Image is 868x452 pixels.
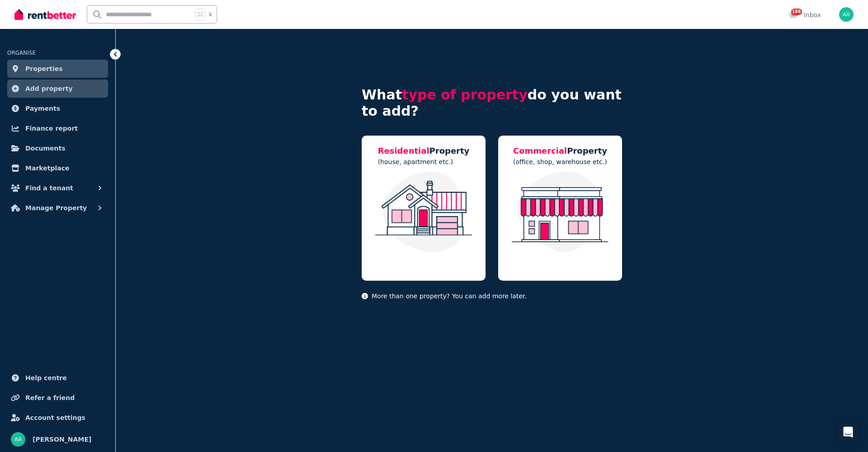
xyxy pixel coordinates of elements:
[25,392,75,403] span: Refer a friend
[7,179,108,197] button: Find a tenant
[791,9,802,15] span: 186
[378,145,470,157] h5: Property
[25,202,87,213] span: Manage Property
[7,119,108,137] a: Finance report
[25,123,78,134] span: Finance report
[7,50,36,56] span: ORGANISE
[378,146,429,155] span: Residential
[371,172,476,252] img: Residential Property
[402,87,528,103] span: type of property
[25,412,85,423] span: Account settings
[25,163,69,174] span: Marketplace
[33,434,91,445] span: [PERSON_NAME]
[837,421,859,443] div: Open Intercom Messenger
[7,139,108,157] a: Documents
[7,199,108,217] button: Manage Property
[7,80,108,98] a: Add property
[362,87,622,119] h4: What do you want to add?
[513,146,567,155] span: Commercial
[14,8,76,21] img: RentBetter
[25,143,66,154] span: Documents
[11,432,25,447] img: Alejandra Reyes
[362,292,622,301] p: More than one property? You can add more later.
[7,60,108,78] a: Properties
[25,63,63,74] span: Properties
[25,183,73,193] span: Find a tenant
[7,369,108,387] a: Help centre
[7,99,108,118] a: Payments
[839,7,854,22] img: Alejandra Reyes
[789,10,821,19] div: Inbox
[507,172,613,252] img: Commercial Property
[7,159,108,177] a: Marketplace
[25,83,73,94] span: Add property
[209,11,212,18] span: k
[7,409,108,427] a: Account settings
[513,145,607,157] h5: Property
[25,372,67,383] span: Help centre
[513,157,607,166] p: (office, shop, warehouse etc.)
[25,103,60,114] span: Payments
[7,389,108,407] a: Refer a friend
[378,157,470,166] p: (house, apartment etc.)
